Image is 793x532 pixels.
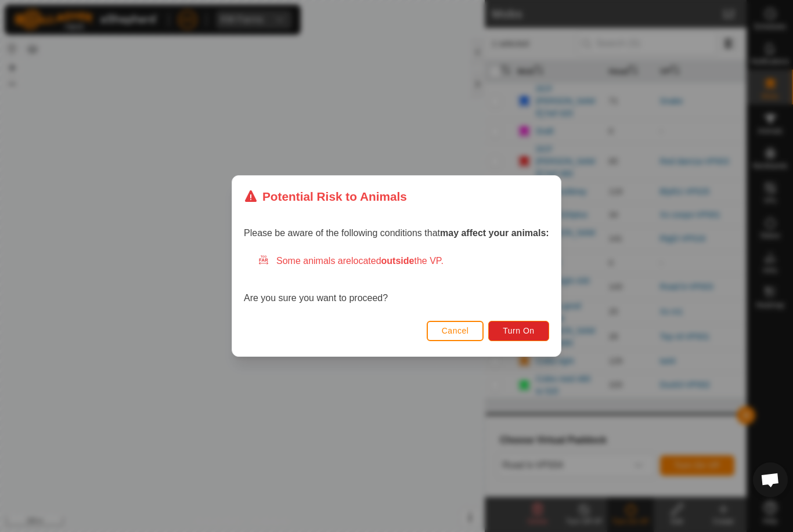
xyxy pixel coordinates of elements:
button: Cancel [427,321,484,341]
button: Turn On [489,321,549,341]
div: Some animals are [258,254,549,268]
span: Cancel [442,326,469,335]
strong: may affect your animals: [440,228,549,238]
div: Potential Risk to Animals [244,187,407,205]
span: Turn On [503,326,535,335]
div: Are you sure you want to proceed? [244,254,549,305]
div: Open chat [753,462,788,497]
span: Please be aware of the following conditions that [244,228,549,238]
span: located the VP. [351,256,444,266]
strong: outside [381,256,414,266]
